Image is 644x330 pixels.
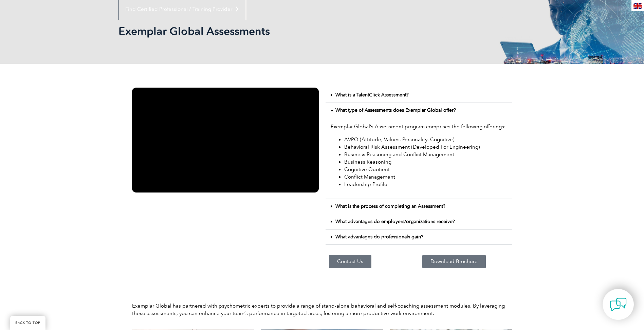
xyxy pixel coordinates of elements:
[344,143,507,151] li: Behavioral Risk Assessment (Developed For Engineering)
[335,234,423,240] a: What advantages do professionals gain?
[335,219,455,224] a: What advantages do employers/organizations receive?
[335,92,409,98] a: What is a TalentClick Assessment?
[335,203,445,209] a: What is the process of completing an Assessment?
[326,214,512,230] div: What advantages do employers/organizations receive?
[326,199,512,214] div: What is the process of completing an Assessment?
[610,296,627,313] img: contact-chat.png
[326,230,512,245] div: What advantages do professionals gain?
[335,107,456,113] a: What type of Assessments does Exemplar Global offer?
[344,181,507,188] li: Leadership Profile
[344,166,507,173] li: Cognitive Quotient
[633,3,642,9] img: en
[329,255,371,268] a: Contact Us
[326,118,512,199] div: What type of Assessments does Exemplar Global offer?
[422,255,486,268] a: Download Brochure
[132,303,505,316] span: Exemplar Global has partnered with psychometric experts to provide a range of stand-alone behavio...
[326,88,512,103] div: What is a TalentClick Assessment?
[344,151,507,158] li: Business Reasoning and Conflict Management
[430,259,478,264] span: Download Brochure
[118,26,404,37] h2: Exemplar Global Assessments
[10,316,45,330] a: BACK TO TOP
[337,259,363,264] span: Contact Us
[344,158,507,166] li: Business Reasoning
[331,123,507,130] p: Exemplar Global’s Assessment program comprises the following offerings:
[344,173,507,181] li: Conflict Management
[326,103,512,118] div: What type of Assessments does Exemplar Global offer?
[344,136,507,143] li: AVPQ (Attitude, Values, Personality, Cognitive)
